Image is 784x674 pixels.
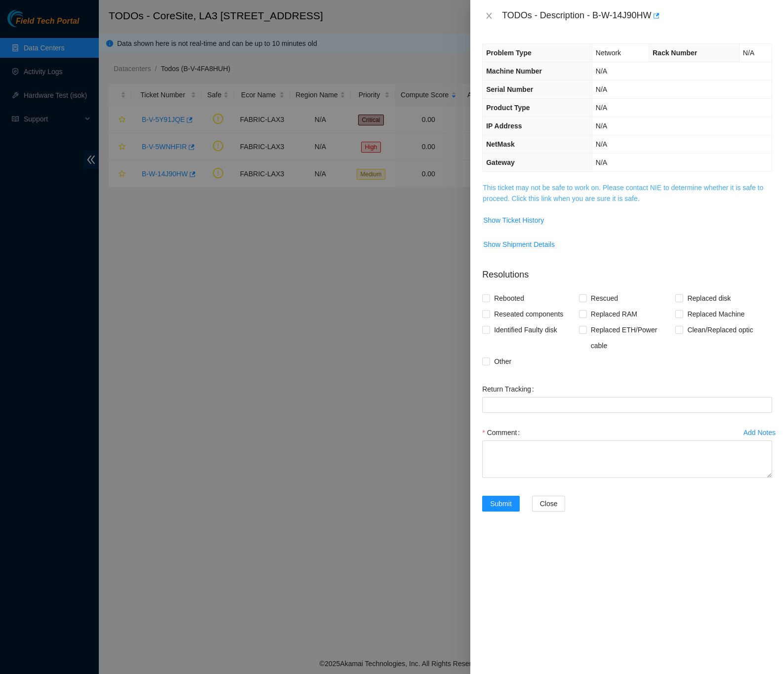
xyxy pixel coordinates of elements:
span: Submit [490,498,512,509]
span: Close [540,498,558,509]
span: Problem Type [486,49,532,57]
span: Machine Number [486,67,542,75]
span: N/A [596,67,607,75]
span: N/A [596,159,607,166]
a: This ticket may not be safe to work on. Please contact NIE to determine whether it is safe to pro... [483,184,763,202]
span: Replaced disk [683,290,735,306]
span: IP Address [486,122,522,130]
span: N/A [596,122,607,130]
p: Resolutions [482,260,772,281]
button: Close [482,11,496,21]
span: Gateway [486,159,515,166]
span: Other [490,354,515,369]
button: Add Notes [743,425,776,440]
span: NetMask [486,140,515,148]
span: Clean/Replaced optic [683,322,757,338]
input: Return Tracking [482,397,772,413]
textarea: Comment [482,440,772,478]
button: Show Ticket History [483,212,544,228]
span: Rack Number [653,49,697,57]
span: N/A [743,49,754,57]
span: Replaced Machine [683,306,748,322]
span: N/A [596,140,607,148]
span: Rebooted [490,290,528,306]
span: close [485,12,493,20]
button: Submit [482,496,520,512]
span: N/A [596,104,607,112]
span: Show Shipment Details [483,239,555,250]
span: Reseated components [490,306,567,322]
span: Replaced ETH/Power cable [587,322,676,354]
button: Close [532,496,566,512]
div: TODOs - Description - B-W-14J90HW [502,8,772,24]
span: Serial Number [486,85,533,93]
span: N/A [596,85,607,93]
span: Rescued [587,290,622,306]
button: Show Shipment Details [483,237,555,252]
label: Return Tracking [482,381,538,397]
span: Show Ticket History [483,215,544,226]
div: Add Notes [743,429,776,436]
span: Identified Faulty disk [490,322,561,338]
span: Network [596,49,621,57]
label: Comment [482,425,524,440]
span: Product Type [486,104,530,112]
span: Replaced RAM [587,306,641,322]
